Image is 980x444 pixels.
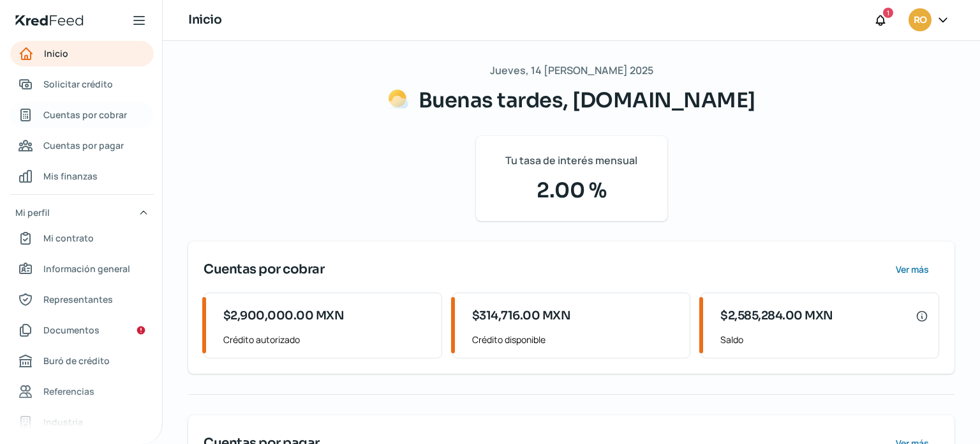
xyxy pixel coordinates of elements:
span: Solicitar crédito [43,76,113,92]
span: Mis finanzas [43,168,98,184]
a: Cuentas por cobrar [10,102,154,128]
span: 1 [887,7,889,19]
a: Referencias [10,379,154,404]
a: Solicitar crédito [10,72,154,97]
a: Mi contrato [10,226,154,251]
span: $314,716.00 MXN [472,307,571,325]
a: Industria [10,410,154,435]
span: Información general [43,261,130,277]
span: Cuentas por cobrar [43,107,127,123]
span: RO [914,13,926,28]
a: Inicio [10,41,154,66]
span: Jueves, 14 [PERSON_NAME] 2025 [490,61,653,80]
span: $2,900,000.00 MXN [223,307,345,325]
a: Representantes [10,287,154,312]
span: Inicio [44,45,68,61]
span: Referencias [43,383,94,399]
span: Documentos [43,322,100,338]
span: Mi perfil [15,204,50,220]
span: Representantes [43,291,113,307]
span: Crédito autorizado [223,332,431,348]
a: Información general [10,256,154,282]
span: Ver más [896,265,929,274]
span: Cuentas por cobrar [204,260,324,279]
button: Ver más [885,257,939,282]
h1: Inicio [188,11,221,29]
span: 2.00 % [491,175,652,206]
span: Crédito disponible [472,332,680,348]
a: Mis finanzas [10,164,154,189]
a: Documentos [10,318,154,343]
a: Buró de crédito [10,348,154,374]
span: Tu tasa de interés mensual [505,151,637,170]
img: Saludos [388,89,408,109]
span: Mi contrato [43,230,94,246]
span: Buró de crédito [43,353,110,369]
span: $2,585,284.00 MXN [720,307,833,325]
span: Saldo [720,332,928,348]
span: Cuentas por pagar [43,137,124,153]
span: Industria [43,414,83,430]
span: Buenas tardes, [DOMAIN_NAME] [419,88,755,113]
a: Cuentas por pagar [10,133,154,158]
